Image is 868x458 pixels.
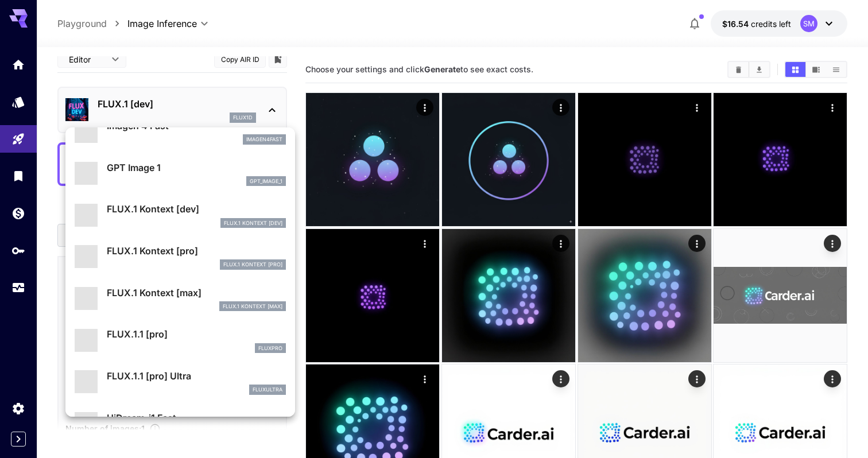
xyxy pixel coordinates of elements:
[107,202,286,216] p: FLUX.1 Kontext [dev]
[224,219,282,227] p: FLUX.1 Kontext [dev]
[75,156,286,191] div: GPT Image 1gpt_image_1
[75,364,286,399] div: FLUX.1.1 [pro] Ultrafluxultra
[107,286,286,300] p: FLUX.1 Kontext [max]
[75,197,286,232] div: FLUX.1 Kontext [dev]FLUX.1 Kontext [dev]
[75,239,286,274] div: FLUX.1 Kontext [pro]FLUX.1 Kontext [pro]
[223,302,282,310] p: FLUX.1 Kontext [max]
[107,369,286,383] p: FLUX.1.1 [pro] Ultra
[107,244,286,258] p: FLUX.1 Kontext [pro]
[253,386,282,394] p: fluxultra
[107,327,286,341] p: FLUX.1.1 [pro]
[250,177,282,185] p: gpt_image_1
[107,161,286,174] p: GPT Image 1
[75,406,286,441] div: HiDream-i1 Fast
[258,344,282,352] p: fluxpro
[75,114,286,149] div: Imagen 4 Fastimagen4fast
[75,323,286,358] div: FLUX.1.1 [pro]fluxpro
[246,135,282,143] p: imagen4fast
[107,411,286,425] p: HiDream-i1 Fast
[223,261,282,269] p: FLUX.1 Kontext [pro]
[75,281,286,316] div: FLUX.1 Kontext [max]FLUX.1 Kontext [max]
